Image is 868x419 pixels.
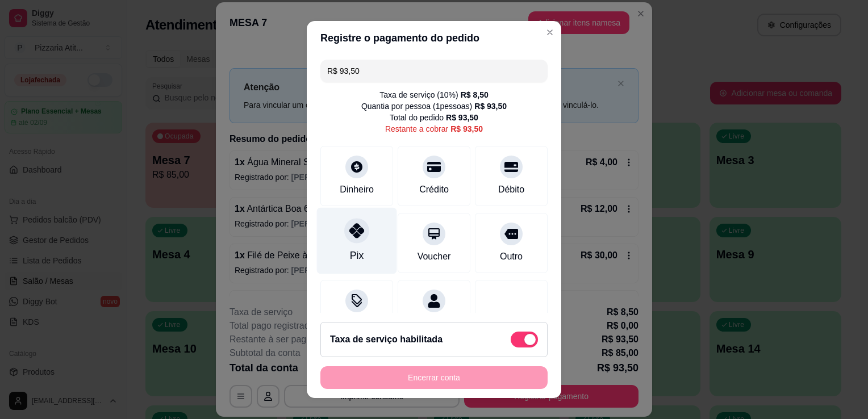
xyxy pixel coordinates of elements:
div: Taxa de serviço ( 10 %) [379,89,489,100]
div: Restante a cobrar [385,123,483,135]
header: Registre o pagamento do pedido [307,21,561,55]
div: Total do pedido [390,112,478,123]
div: Débito [498,183,524,196]
div: R$ 93,50 [450,123,483,135]
input: Ex.: hambúrguer de cordeiro [327,60,541,82]
div: R$ 93,50 [446,112,478,123]
button: Close [541,23,559,41]
div: Crédito [419,183,449,196]
h2: Taxa de serviço habilitada [330,333,443,346]
div: Dinheiro [340,183,374,196]
div: Outro [500,250,523,263]
div: R$ 93,50 [474,100,507,112]
div: R$ 8,50 [461,89,489,100]
div: Pix [350,248,364,263]
div: Quantia por pessoa ( 1 pessoas) [361,100,507,112]
div: Voucher [418,250,451,263]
